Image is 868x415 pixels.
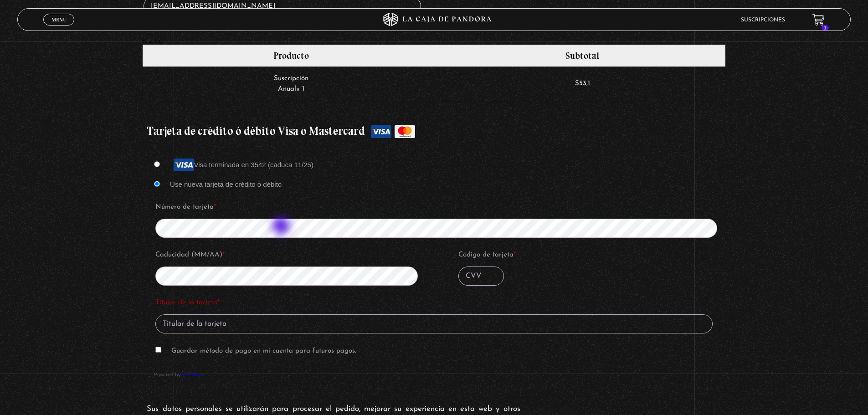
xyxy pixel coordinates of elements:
a: Suscripciones [741,17,785,23]
th: Subtotal [440,45,725,67]
span: Suscripción [274,75,308,82]
label: Visa terminada en 3542 (caduca 11/25) [170,161,313,169]
a: 1 [812,14,825,26]
label: Use nueva tarjeta de crédito o débito [170,180,282,188]
label: Guardar método de pago en mi cuenta para futuros pagos. [171,348,356,354]
label: Número de tarjeta [155,200,724,214]
input: CVV [458,266,504,286]
th: Producto [143,45,440,67]
input: Titular de la tarjeta [155,314,713,333]
label: Tarjeta de crédito ó débito Visa o Mastercard [147,120,721,143]
label: Código de tarjeta [458,248,724,262]
strong: × 1 [296,86,304,92]
span: $ [575,80,579,87]
label: Titular de la tarjeta [155,296,713,310]
td: Anual [143,67,440,101]
bdi: 53,1 [575,80,590,87]
span: Cerrar [48,25,70,31]
h3: Tu pedido [142,40,725,44]
span: Powered by [154,367,714,379]
label: Caducidad (MM/AA) [155,248,421,262]
span: 1 [822,25,829,31]
a: GreenPay [180,373,202,378]
span: Menu [51,17,67,22]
